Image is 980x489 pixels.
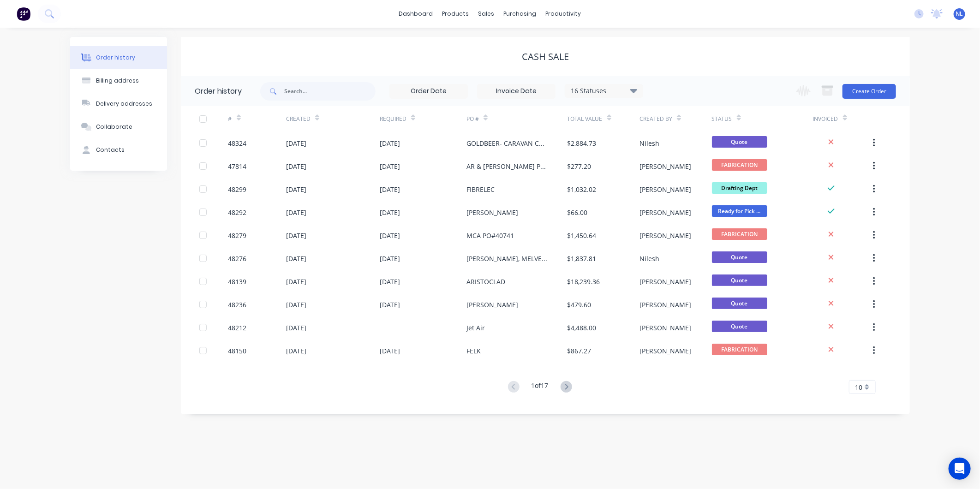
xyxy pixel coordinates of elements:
span: FABRICATION [712,344,767,355]
div: ARISTOCLAD [466,277,505,286]
img: Factory [17,7,30,21]
div: 48139 [228,277,247,286]
div: [PERSON_NAME] [639,323,691,333]
div: 48292 [228,208,247,217]
div: Total Value [568,106,639,131]
div: [DATE] [380,161,400,171]
button: Create Order [843,84,896,99]
div: CASH SALE [522,51,569,62]
div: Billing address [96,77,139,85]
span: Quote [712,136,767,148]
div: Created [286,115,311,123]
span: Quote [712,251,767,263]
div: [DATE] [380,300,400,310]
div: [PERSON_NAME] [466,208,518,217]
span: FABRICATION [712,159,767,171]
span: Ready for Pick ... [712,205,767,217]
div: [DATE] [380,277,400,286]
div: 48150 [228,346,247,356]
div: FELK [466,346,481,356]
div: [PERSON_NAME], MELVELLE [466,254,549,263]
div: $867.27 [568,346,592,356]
span: Quote [712,321,767,332]
div: Created By [639,106,711,131]
span: FABRICATION [712,228,767,240]
button: Billing address [70,69,167,92]
button: Collaborate [70,115,167,138]
span: Quote [712,274,767,286]
div: [PERSON_NAME] [639,277,691,286]
div: 48299 [228,185,247,194]
div: Nilesh [639,138,659,148]
div: [DATE] [286,161,306,171]
div: $2,884.73 [568,138,597,148]
div: [DATE] [380,346,400,356]
span: 10 [855,382,862,392]
div: Created [286,106,380,131]
div: [DATE] [380,138,400,148]
div: Order history [195,86,242,97]
div: [PERSON_NAME] [639,300,691,310]
div: Required [380,106,466,131]
div: PO # [466,115,479,123]
input: Invoice Date [478,84,555,98]
div: [PERSON_NAME] [639,208,691,217]
div: [DATE] [286,323,306,333]
div: [DATE] [286,346,306,356]
input: Order Date [390,84,467,98]
div: 1 of 17 [532,381,549,394]
div: Contacts [96,146,125,154]
div: products [438,7,474,21]
div: [DATE] [380,208,400,217]
div: $277.20 [568,161,592,171]
div: [PERSON_NAME] [639,231,691,240]
div: 48236 [228,300,247,310]
div: Status [712,115,732,123]
a: dashboard [394,7,438,21]
span: NL [956,10,963,18]
div: [DATE] [286,277,306,286]
div: [DATE] [380,254,400,263]
div: Status [712,106,813,131]
div: AR & [PERSON_NAME] PTY LTD [466,161,549,171]
div: sales [474,7,499,21]
div: 48276 [228,254,247,263]
div: GOLDBEER- CARAVAN CUT OUTS [466,138,549,148]
div: [PERSON_NAME] [639,346,691,356]
div: [DATE] [286,138,306,148]
div: Jet Air [466,323,485,333]
div: Total Value [568,115,603,123]
div: 48279 [228,231,247,240]
span: Quote [712,298,767,309]
div: $4,488.00 [568,323,597,333]
div: [PERSON_NAME] [639,161,691,171]
div: Invoiced [813,106,871,131]
div: $1,032.02 [568,185,597,194]
div: [DATE] [286,300,306,310]
div: [DATE] [286,231,306,240]
div: $1,837.81 [568,254,597,263]
div: Nilesh [639,254,659,263]
div: [PERSON_NAME] [466,300,518,310]
div: $18,239.36 [568,277,600,286]
div: 48212 [228,323,247,333]
div: 47814 [228,161,247,171]
div: [DATE] [286,208,306,217]
div: [DATE] [380,185,400,194]
div: Required [380,115,406,123]
div: [DATE] [286,254,306,263]
div: Open Intercom Messenger [949,458,971,480]
div: [DATE] [380,231,400,240]
div: Invoiced [813,115,838,123]
div: # [228,115,232,123]
input: Search... [284,82,376,101]
div: 16 Statuses [565,86,643,96]
div: 48324 [228,138,247,148]
span: Drafting Dept [712,182,767,194]
div: Collaborate [96,123,132,131]
div: Delivery addresses [96,100,152,108]
div: [DATE] [286,185,306,194]
button: Delivery addresses [70,92,167,115]
div: # [228,106,286,131]
div: $1,450.64 [568,231,597,240]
